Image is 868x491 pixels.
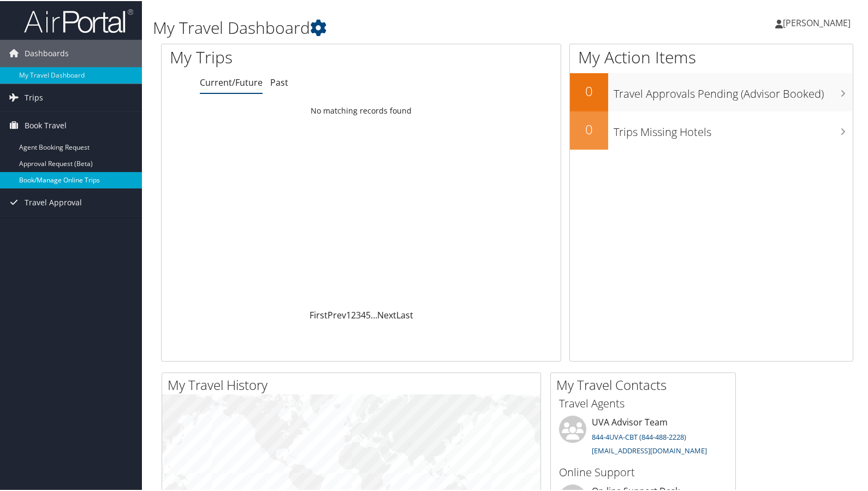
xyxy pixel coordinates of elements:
h2: My Travel History [168,375,540,393]
a: Past [270,75,288,87]
span: … [371,308,377,320]
h2: 0 [570,119,608,138]
h3: Travel Approvals Pending (Advisor Booked) [614,80,853,100]
a: 844-4UVA-CBT (844-488-2228) [592,431,686,441]
a: First [310,308,328,320]
a: Prev [328,308,346,320]
h1: My Travel Dashboard [153,15,625,38]
h2: 0 [570,81,608,99]
a: 5 [366,308,371,320]
span: Book Travel [25,111,67,138]
a: [PERSON_NAME] [775,5,861,38]
li: UVA Advisor Team [554,415,733,459]
a: 3 [356,308,361,320]
img: airportal-logo.png [24,7,133,33]
h3: Travel Agents [559,395,727,410]
h2: My Travel Contacts [556,375,735,393]
a: 4 [361,308,366,320]
a: Next [377,308,396,320]
td: No matching records found [162,100,561,120]
h1: My Action Items [570,45,853,68]
a: Current/Future [200,75,263,87]
a: Last [396,308,413,320]
a: 2 [351,308,356,320]
a: 1 [346,308,351,320]
h3: Online Support [559,464,727,479]
a: 0Travel Approvals Pending (Advisor Booked) [570,72,853,110]
a: 0Trips Missing Hotels [570,110,853,149]
a: [EMAIL_ADDRESS][DOMAIN_NAME] [592,445,707,454]
h3: Trips Missing Hotels [614,118,853,139]
span: Travel Approval [25,188,82,215]
span: Dashboards [25,39,69,66]
h1: My Trips [170,45,387,68]
span: [PERSON_NAME] [783,16,851,28]
span: Trips [25,83,43,110]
